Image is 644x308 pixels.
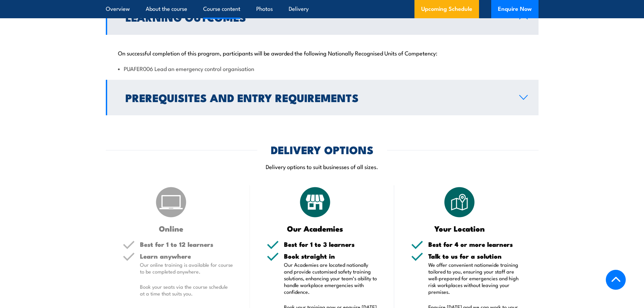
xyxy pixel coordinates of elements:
[271,145,374,154] h2: DELIVERY OPTIONS
[411,224,508,232] h3: Your Location
[106,163,539,170] p: Delivery options to suit businesses of all sizes.
[123,224,220,232] h3: Online
[118,49,526,56] p: On successful completion of this program, participants will be awarded the following Nationally R...
[140,261,233,275] p: Our online training is available for course to be completed anywhere.
[284,261,377,295] p: Our Academies are located nationally and provide customised safety training solutions, enhancing ...
[267,224,364,232] h3: Our Academies
[428,253,522,259] h5: Talk to us for a solution
[428,261,522,295] p: We offer convenient nationwide training tailored to you, ensuring your staff are well-prepared fo...
[106,80,539,115] a: Prerequisites and Entry Requirements
[125,93,508,102] h2: Prerequisites and Entry Requirements
[140,253,233,259] h5: Learn anywhere
[428,241,522,247] h5: Best for 4 or more learners
[284,253,377,259] h5: Book straight in
[140,283,233,297] p: Book your seats via the course schedule at a time that suits you.
[284,241,377,247] h5: Best for 1 to 3 learners
[140,241,233,247] h5: Best for 1 to 12 learners
[118,65,526,72] li: PUAFER006 Lead an emergency control organisation
[125,12,508,22] h2: Learning Outcomes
